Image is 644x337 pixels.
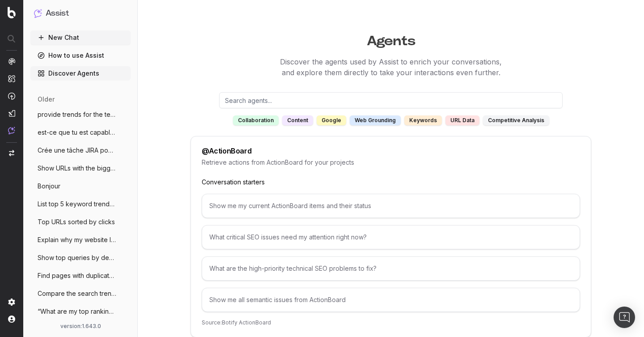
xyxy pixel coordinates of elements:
div: @ ActionBoard [202,147,251,154]
span: Find pages with duplicate H1s in [the to [38,271,116,280]
button: Explain why my website lost traffic duri [30,233,131,247]
button: Assist [34,7,127,20]
div: version: 1.643.0 [34,323,127,330]
div: content [282,115,313,125]
span: Explain why my website lost traffic duri [38,235,116,244]
span: Show URLs with the biggest drop in impre [38,164,116,173]
img: Botify logo [8,7,16,18]
div: web grounding [350,115,401,125]
input: Search agents... [219,92,563,108]
button: List top 5 keyword trends march vs april [30,197,131,211]
a: Discover Agents [30,66,131,81]
button: Show top queries by device for [mobile / [30,251,131,265]
button: Top URLs sorted by clicks [30,215,131,229]
p: Discover the agents used by Assist to enrich your conversations, and explore them directly to tak... [138,56,644,78]
div: Open Intercom Messenger [614,307,635,328]
span: Crée une tâche JIRA pour corriger le tit [38,146,116,155]
div: competitive analysis [483,115,549,125]
p: Source: Botify ActionBoard [202,319,580,326]
img: My account [8,316,15,323]
div: keywords [404,115,442,125]
div: collaboration [233,115,279,125]
span: provide trends for the term and its vari [38,110,116,119]
p: Retrieve actions from ActionBoard for your projects [202,158,580,167]
img: Analytics [8,58,15,65]
img: Setting [8,299,15,306]
img: Activation [8,92,15,100]
span: “What are my top ranking pages?” [38,307,116,316]
img: Assist [8,127,15,134]
span: Bonjour [38,182,60,191]
p: Conversation starters [202,178,580,187]
span: Show top queries by device for [mobile / [38,253,116,262]
div: Show me my current ActionBoard items and their status [202,194,580,218]
button: provide trends for the term and its vari [30,107,131,122]
span: List top 5 keyword trends march vs april [38,200,116,209]
span: Compare the search trends for [artificia [38,289,116,298]
button: Compare the search trends for [artificia [30,286,131,301]
button: Bonjour [30,179,131,193]
img: Studio [8,110,15,117]
button: Crée une tâche JIRA pour corriger le tit [30,143,131,158]
div: URL data [445,115,479,125]
div: What critical SEO issues need my attention right now? [202,225,580,249]
h1: Assist [46,7,69,20]
button: est-ce que tu est capable de me [PERSON_NAME] p [30,125,131,140]
img: Intelligence [8,75,15,82]
span: older [38,95,55,104]
span: est-ce que tu est capable de me [PERSON_NAME] p [38,128,116,137]
div: google [317,115,346,125]
button: New Chat [30,30,131,45]
button: “What are my top ranking pages?” [30,304,131,319]
a: How to use Assist [30,48,131,63]
img: Switch project [9,150,14,156]
button: Find pages with duplicate H1s in [the to [30,269,131,283]
div: Show me all semantic issues from ActionBoard [202,288,580,312]
button: Show URLs with the biggest drop in impre [30,161,131,175]
div: What are the high-priority technical SEO problems to fix? [202,256,580,281]
img: Assist [34,9,42,17]
h1: Agents [138,29,644,49]
span: Top URLs sorted by clicks [38,218,115,226]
